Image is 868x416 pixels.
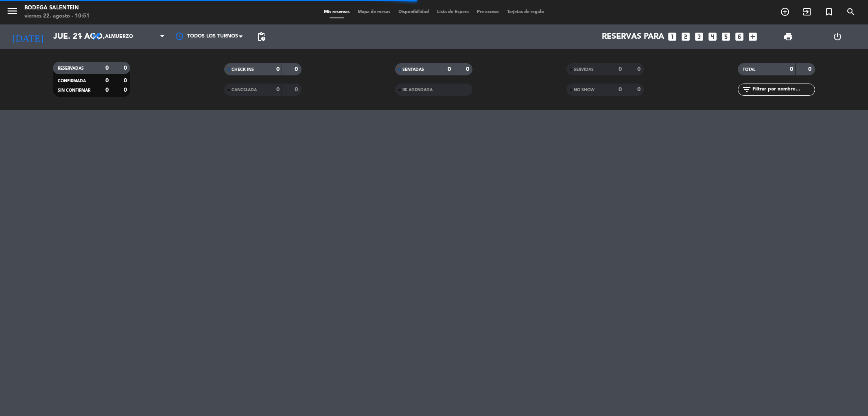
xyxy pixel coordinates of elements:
[276,87,280,92] strong: 0
[707,31,718,42] i: looks_4
[503,10,548,14] span: Tarjetas de regalo
[748,31,758,42] i: add_box
[6,5,18,20] button: menu
[783,32,793,42] span: print
[24,4,90,12] div: Bodega Salentein
[105,87,109,93] strong: 0
[466,66,471,72] strong: 0
[433,10,473,14] span: Lista de Espera
[354,10,394,14] span: Mapa de mesas
[448,66,451,72] strong: 0
[105,78,109,84] strong: 0
[752,85,815,94] input: Filtrar por nombre...
[780,7,790,17] i: add_circle_outline
[76,32,85,42] i: arrow_drop_down
[394,10,433,14] span: Disponibilidad
[743,68,755,72] span: TOTAL
[402,68,424,72] span: SENTADAS
[105,65,109,71] strong: 0
[473,10,503,14] span: Pre-acceso
[637,87,642,92] strong: 0
[742,85,752,95] i: filter_list
[58,66,84,70] span: RESERVADAS
[295,87,300,92] strong: 0
[105,34,133,40] span: Almuerzo
[833,32,842,42] i: power_settings_new
[402,88,433,92] span: RE AGENDADA
[58,79,86,83] span: CONFIRMADA
[813,24,862,49] div: LOG OUT
[824,7,834,17] i: turned_in_not
[124,65,129,71] strong: 0
[619,66,622,72] strong: 0
[24,12,90,20] div: viernes 22. agosto - 10:51
[808,66,813,72] strong: 0
[846,7,856,17] i: search
[124,78,129,84] strong: 0
[6,28,49,46] i: [DATE]
[6,5,18,17] i: menu
[276,66,280,72] strong: 0
[256,32,266,42] span: pending_actions
[734,31,745,42] i: looks_6
[802,7,812,17] i: exit_to_app
[721,31,731,42] i: looks_5
[790,66,793,72] strong: 0
[602,32,664,42] span: Reservas para
[232,68,254,72] span: CHECK INS
[619,87,622,92] strong: 0
[667,31,678,42] i: looks_one
[574,88,595,92] span: NO SHOW
[58,88,90,92] span: SIN CONFIRMAR
[680,31,691,42] i: looks_two
[124,87,129,93] strong: 0
[637,66,642,72] strong: 0
[694,31,704,42] i: looks_3
[232,88,257,92] span: CANCELADA
[574,68,594,72] span: SERVIDAS
[320,10,354,14] span: Mis reservas
[295,66,300,72] strong: 0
